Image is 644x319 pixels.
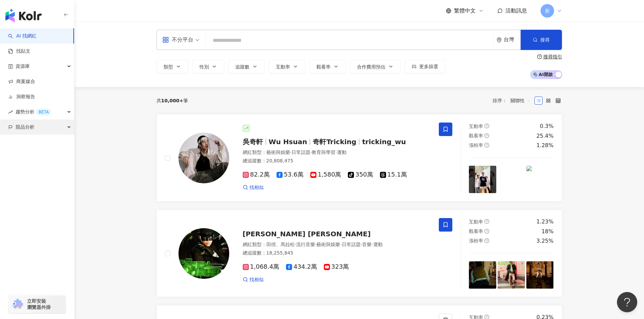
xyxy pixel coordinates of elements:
span: 82.2萬 [243,171,270,178]
span: 追蹤數 [235,64,249,70]
span: 觀看率 [316,64,331,70]
div: 排序： [493,95,534,106]
span: 53.6萬 [277,171,304,178]
div: 台灣 [504,37,521,43]
button: 互動率 [269,60,305,73]
span: appstore [162,36,169,43]
img: post-image [498,261,525,289]
img: post-image [469,166,496,193]
span: question-circle [537,54,542,59]
span: Wu Hsuan [269,138,307,146]
span: 觀看率 [469,133,483,138]
div: 不分平台 [162,34,193,45]
span: 找相似 [249,184,264,191]
span: 更多篩選 [419,64,438,69]
a: 找相似 [243,184,264,191]
span: 1,068.4萬 [243,263,280,270]
span: question-circle [484,143,489,148]
a: 找貼文 [8,48,30,55]
a: 洞察報告 [8,94,35,100]
span: 日常話題 [291,150,310,155]
span: 藝術與娛樂 [316,242,340,247]
span: 性別 [199,64,209,70]
span: 觀看率 [469,229,483,234]
span: 類型 [164,64,173,70]
button: 觀看率 [309,60,346,73]
button: 合作費用預估 [350,60,401,73]
span: 立即安裝 瀏覽器外掛 [27,298,51,310]
span: · [361,242,362,247]
a: KOL Avatar吳奇軒Wu Hsuan奇軒Trickingtricking_wu網紅類型：藝術與娛樂·日常話題·教育與學習·運動總追蹤數：20,808,47582.2萬53.6萬1,580萬... [157,114,562,202]
span: 日常話題 [342,242,361,247]
img: chrome extension [11,299,24,310]
span: 1,580萬 [310,171,341,178]
span: 奇軒Tricking [313,138,356,146]
a: 商案媒合 [8,78,35,85]
span: question-circle [484,219,489,224]
span: 漲粉率 [469,238,483,243]
img: post-image [526,166,554,193]
button: 更多篩選 [405,60,445,73]
span: 找相似 [249,276,264,283]
span: · [295,242,296,247]
span: 15.1萬 [380,171,407,178]
div: 搜尋指引 [543,54,562,59]
div: 1.28% [536,142,554,149]
a: 找相似 [243,276,264,283]
button: 追蹤數 [228,60,265,73]
div: 網紅類型 ： [243,149,431,156]
span: 搜尋 [540,37,550,43]
span: 合作費用預估 [357,64,385,70]
div: 0.3% [540,123,554,130]
span: 流行音樂 [296,242,315,247]
a: searchAI 找網紅 [8,33,37,39]
div: 25.4% [536,132,554,140]
span: · [372,242,373,247]
span: 運動 [373,242,383,247]
div: 總追蹤數 ： 20,808,475 [243,158,431,164]
span: tricking_wu [362,138,406,146]
span: question-circle [484,238,489,243]
span: 關聯性 [510,95,531,106]
span: 互動率 [469,124,483,129]
span: 互動率 [469,219,483,224]
div: BETA [36,109,51,115]
span: 競品分析 [16,119,34,135]
span: rise [8,110,13,114]
span: 資源庫 [16,59,30,74]
span: 10,000+ [161,98,184,103]
div: 網紅類型 ： [243,241,431,248]
span: 教育與學習 [312,150,335,155]
button: 類型 [157,60,188,73]
span: question-circle [484,124,489,128]
span: 新 [545,7,550,15]
a: KOL Avatar[PERSON_NAME] [PERSON_NAME]網紅類型：田徑、馬拉松·流行音樂·藝術與娛樂·日常話題·音樂·運動總追蹤數：18,255,8451,068.4萬434.... [157,210,562,297]
span: 繁體中文 [454,7,476,15]
button: 搜尋 [521,30,562,50]
span: 互動率 [276,64,290,70]
img: KOL Avatar [178,228,229,279]
span: 田徑、馬拉松 [266,242,295,247]
span: question-circle [484,133,489,138]
span: 藝術與娛樂 [266,150,290,155]
span: 運動 [337,150,347,155]
div: 3.25% [536,237,554,245]
a: chrome extension立即安裝 瀏覽器外掛 [9,295,66,313]
img: logo [5,9,42,22]
div: 18% [542,228,554,235]
img: post-image [498,166,525,193]
span: · [310,150,312,155]
span: · [315,242,316,247]
span: 音樂 [362,242,372,247]
span: · [290,150,291,155]
span: question-circle [484,229,489,234]
span: 吳奇軒 [243,138,263,146]
span: environment [497,37,502,43]
span: 323萬 [324,263,349,270]
img: post-image [469,261,496,289]
div: 共 筆 [157,98,188,103]
span: · [340,242,341,247]
span: 趨勢分析 [16,104,51,119]
img: KOL Avatar [178,133,229,183]
span: 漲粉率 [469,142,483,148]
